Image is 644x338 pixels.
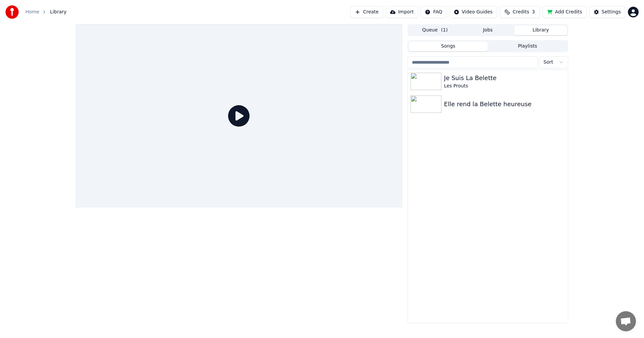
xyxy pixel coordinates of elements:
span: Credits [513,9,529,15]
button: Create [351,6,383,18]
div: Les Prouts [444,83,565,89]
div: Elle rend la Belette heureuse [444,99,565,109]
span: Sort [543,59,553,66]
a: Home [25,9,39,15]
div: Je Suis La Belette [444,73,565,83]
button: Jobs [462,25,515,35]
button: Playlists [488,42,567,51]
span: ( 1 ) [441,27,448,33]
img: youka [5,5,19,19]
button: Songs [409,42,488,51]
button: Add Credits [543,6,587,18]
button: Credits3 [500,6,540,18]
button: Library [514,25,567,35]
button: FAQ [421,6,446,18]
div: Settings [602,9,621,15]
button: Video Guides [449,6,497,18]
a: Open chat [616,311,636,331]
span: 3 [532,9,535,15]
nav: breadcrumb [25,9,66,15]
button: Queue [409,25,462,35]
button: Import [386,6,418,18]
span: Library [50,9,66,15]
button: Settings [589,6,625,18]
